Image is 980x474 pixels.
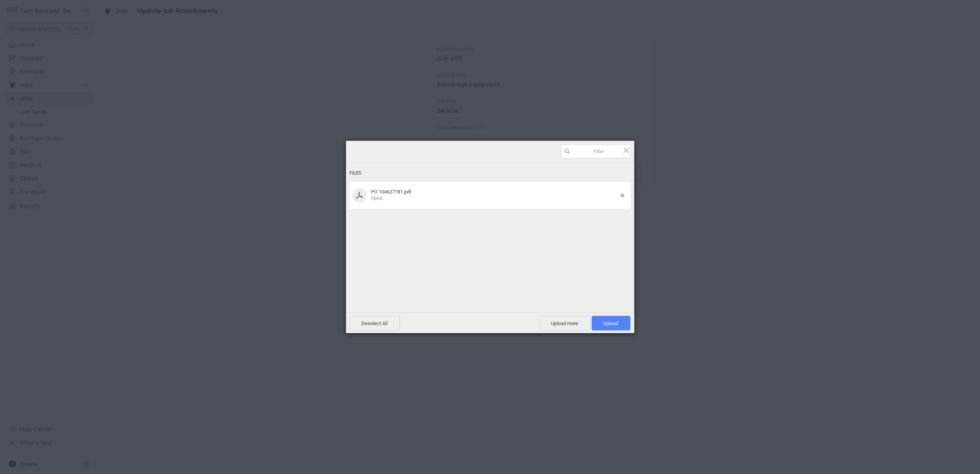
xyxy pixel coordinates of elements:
[604,320,619,326] span: Upload
[371,189,412,195] span: PO 104627781.pdf
[350,316,400,330] span: Deselect All
[561,145,631,158] input: Filter
[371,196,383,201] span: 58KB
[622,146,631,154] span: Click here or hit ESC to close picker
[592,316,631,330] span: Upload
[369,189,621,202] div: PO 104627781.pdf
[350,166,631,180] div: Files
[539,316,591,330] span: Upload more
